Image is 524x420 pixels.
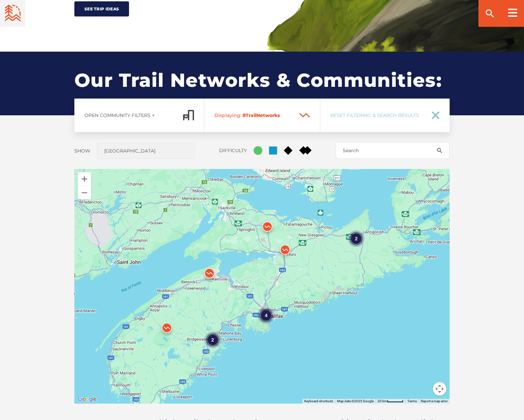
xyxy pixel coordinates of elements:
button: Zoom out [78,186,91,199]
span: Displaying: [214,112,241,118]
span: Map data ©2025 Google [337,399,374,403]
div: 4 [258,307,274,324]
label: Difficulty [219,147,247,154]
span: Network [256,112,277,118]
ion-icon: search [484,8,495,19]
a: Open this area in Google Maps (opens a new window) [76,395,98,404]
span: 8 [243,112,246,118]
ion-icon: add [151,113,156,118]
img: Google [76,395,98,404]
div: 2 [348,230,365,247]
div: 2 [204,332,221,348]
span: See Trip Ideas [84,6,119,11]
a: Report a map error [421,399,448,403]
button: Keyboard shortcuts [304,399,333,404]
label: Show [74,148,90,154]
ion-icon: search [436,147,443,154]
a: Terms [407,399,417,403]
span: Trail [214,112,293,118]
a: Open Community Filtersadd [74,99,204,132]
a: See Trip Ideas [74,1,129,16]
span: s [277,112,280,118]
span: 20 km [378,399,387,403]
button: Zoom in [78,172,91,186]
button: search [430,142,450,159]
span: Open Community Filters [84,112,150,118]
button: Map camera controls [433,382,446,396]
a: Reset Filtering & Search Results [320,99,450,132]
h2: Our Trail Networks & Communities: [74,52,450,115]
input: Search [336,142,450,159]
button: Map Scale: 20 km per 45 pixels [376,399,405,404]
span: Reset Filtering & Search Results [330,112,423,118]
